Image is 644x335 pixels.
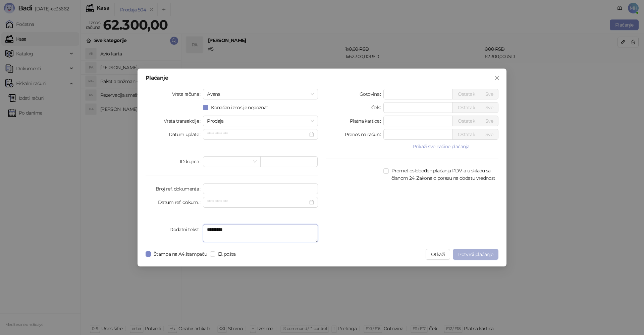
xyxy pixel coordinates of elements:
button: Otkaži [426,249,450,260]
label: Prenos na račun [345,129,384,140]
span: close [494,75,500,81]
button: Potvrdi plaćanje [453,249,498,260]
label: Gotovina [360,89,383,99]
label: Datum ref. dokum. [158,197,203,208]
label: Ček [371,102,383,113]
button: Close [492,73,502,83]
span: Prodaja [207,116,314,126]
span: Potvrdi plaćanje [458,251,493,257]
label: Dodatni tekst [169,224,203,235]
span: Štampa na A4 štampaču [151,250,210,258]
input: Datum ref. dokum. [207,199,308,206]
span: Konačan iznos je nepoznat [208,104,271,111]
button: Ostatak [452,129,480,140]
label: Datum uplate [169,129,203,140]
button: Sve [480,102,498,113]
button: Ostatak [452,89,480,99]
input: Broj ref. dokumenta [203,183,318,194]
button: Prikaži sve načine plaćanja [383,142,498,151]
label: ID kupca [180,156,203,167]
input: Datum uplate [207,131,308,138]
button: Sve [480,129,498,140]
label: Vrsta računa [172,89,203,99]
div: Plaćanje [146,75,498,81]
span: El. pošta [215,250,238,258]
label: Platna kartica [350,116,383,126]
label: Broj ref. dokumenta [156,183,203,194]
button: Sve [480,89,498,99]
span: Promet oslobođen plaćanja PDV-a u skladu sa članom 24. Zakona o porezu na dodatu vrednost [389,167,498,182]
span: Zatvori [492,75,502,81]
button: Ostatak [452,116,480,126]
span: Avans [207,89,314,99]
button: Sve [480,116,498,126]
label: Vrsta transakcije [164,116,203,126]
button: Ostatak [452,102,480,113]
textarea: Dodatni tekst [203,224,318,242]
